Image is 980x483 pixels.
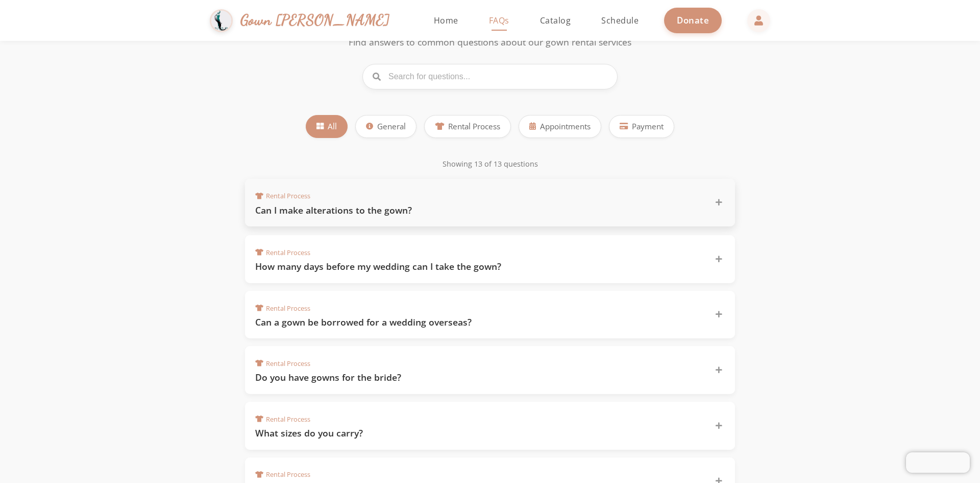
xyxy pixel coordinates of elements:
[906,452,970,473] iframe: Chatra live chat
[443,159,538,169] span: Showing 13 of 13 questions
[377,121,406,132] span: General
[609,115,674,138] button: Payment
[255,427,702,440] h3: What sizes do you carry?
[255,304,310,313] span: Rental Process
[255,359,310,369] span: Rental Process
[632,121,664,132] span: Payment
[519,115,601,138] button: Appointments
[255,371,702,384] h3: Do you have gowns for the bride?
[664,8,722,33] a: Donate
[362,64,618,89] input: Search for questions...
[210,7,400,35] a: Gown [PERSON_NAME]
[255,204,702,217] h3: Can I make alterations to the gown?
[337,35,643,49] p: Find answers to common questions about our gown rental services
[434,15,458,26] span: Home
[328,121,337,132] span: All
[306,115,348,138] button: All
[210,9,233,32] img: Gown Gmach Logo
[255,316,702,329] h3: Can a gown be borrowed for a wedding overseas?
[677,14,709,26] span: Donate
[540,15,571,26] span: Catalog
[255,248,310,258] span: Rental Process
[355,115,416,138] button: General
[240,9,390,31] span: Gown [PERSON_NAME]
[255,415,310,424] span: Rental Process
[601,15,639,26] span: Schedule
[489,15,509,26] span: FAQs
[255,191,310,201] span: Rental Process
[448,121,500,132] span: Rental Process
[255,260,702,273] h3: How many days before my wedding can I take the gown?
[424,115,511,138] button: Rental Process
[255,470,310,479] span: Rental Process
[540,121,591,132] span: Appointments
